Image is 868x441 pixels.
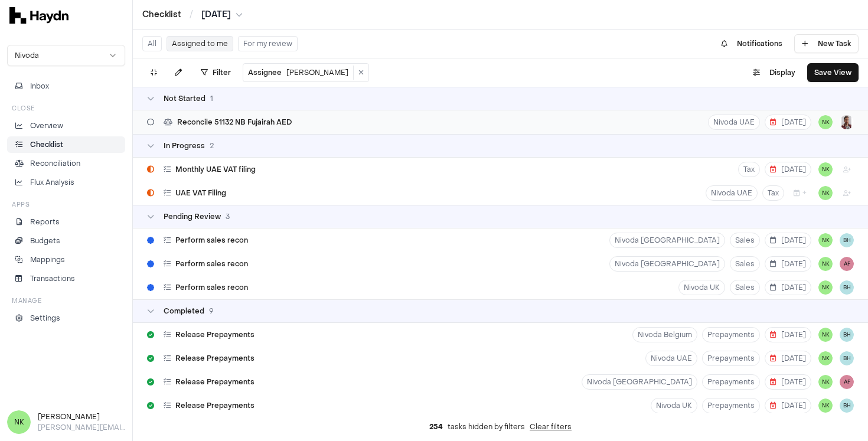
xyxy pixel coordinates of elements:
[7,174,125,191] a: Flux Analysis
[177,117,292,127] span: Reconcile 51132 NB Fujairah AED
[142,36,162,51] button: All
[770,236,806,245] span: [DATE]
[7,155,125,172] a: Reconciliation
[770,401,806,410] span: [DATE]
[706,185,758,201] button: Nivoda UAE
[770,377,806,387] span: [DATE]
[818,257,833,271] button: NK
[840,375,854,389] button: AF
[840,257,854,271] button: AF
[840,328,854,342] span: BH
[582,374,697,390] button: Nivoda [GEOGRAPHIC_DATA]
[30,158,80,169] p: Reconciliation
[201,9,231,21] span: [DATE]
[609,233,725,248] button: Nivoda [GEOGRAPHIC_DATA]
[770,259,806,269] span: [DATE]
[840,398,854,413] button: BH
[714,34,789,53] button: Notifications
[12,296,41,305] h3: Manage
[38,411,125,422] h3: [PERSON_NAME]
[770,117,806,127] span: [DATE]
[818,351,833,365] button: NK
[142,9,243,21] nav: breadcrumb
[702,398,760,413] button: Prepayments
[167,36,233,51] button: Assigned to me
[702,327,760,342] button: Prepayments
[164,141,205,151] span: In Progress
[840,115,854,129] img: JP Smit
[765,280,811,295] button: [DATE]
[133,413,868,441] div: tasks hidden by filters
[38,422,125,433] p: [PERSON_NAME][EMAIL_ADDRESS][DOMAIN_NAME]
[30,139,63,150] p: Checklist
[209,306,214,316] span: 9
[30,120,63,131] p: Overview
[12,200,30,209] h3: Apps
[818,280,833,295] span: NK
[818,398,833,413] button: NK
[762,185,784,201] button: Tax
[175,401,254,410] span: Release Prepayments
[609,256,725,272] button: Nivoda [GEOGRAPHIC_DATA]
[794,34,859,53] button: New Task
[175,165,256,174] span: Monthly UAE VAT filing
[765,115,811,130] button: [DATE]
[175,354,254,363] span: Release Prepayments
[243,66,354,80] button: Assignee[PERSON_NAME]
[210,94,213,103] span: 1
[818,375,833,389] button: NK
[765,233,811,248] button: [DATE]
[7,270,125,287] a: Transactions
[201,9,243,21] button: [DATE]
[770,165,806,174] span: [DATE]
[30,81,49,92] span: Inbox
[7,78,125,94] button: Inbox
[7,310,125,326] a: Settings
[730,233,760,248] button: Sales
[30,217,60,227] p: Reports
[765,162,811,177] button: [DATE]
[818,115,833,129] button: NK
[187,8,195,20] span: /
[840,280,854,295] button: BH
[818,233,833,247] button: NK
[678,280,725,295] button: Nivoda UK
[765,256,811,272] button: [DATE]
[30,313,60,324] p: Settings
[702,374,760,390] button: Prepayments
[770,283,806,292] span: [DATE]
[30,236,60,246] p: Budgets
[175,259,248,269] span: Perform sales recon
[7,136,125,153] a: Checklist
[530,422,572,432] button: Clear filters
[175,330,254,339] span: Release Prepayments
[142,9,181,21] a: Checklist
[30,254,65,265] p: Mappings
[632,327,697,342] button: Nivoda Belgium
[818,162,833,177] span: NK
[175,377,254,387] span: Release Prepayments
[765,327,811,342] button: [DATE]
[164,212,221,221] span: Pending Review
[807,63,859,82] button: Save View
[7,233,125,249] a: Budgets
[164,94,205,103] span: Not Started
[30,273,75,284] p: Transactions
[164,306,204,316] span: Completed
[248,68,282,77] span: Assignee
[765,374,811,390] button: [DATE]
[9,7,68,24] img: svg+xml,%3c
[7,214,125,230] a: Reports
[840,351,854,365] button: BH
[770,330,806,339] span: [DATE]
[840,233,854,247] button: BH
